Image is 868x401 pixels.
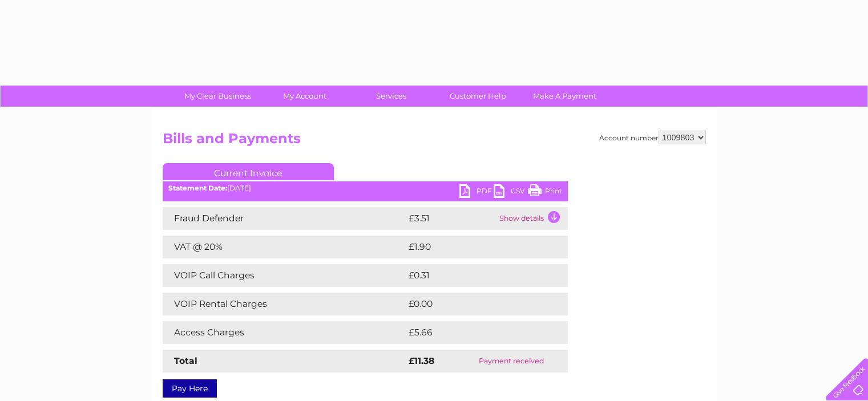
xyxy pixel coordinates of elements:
h2: Bills and Payments [163,131,706,152]
td: £1.90 [406,236,540,258]
td: Fraud Defender [163,207,406,230]
td: £3.51 [406,207,496,230]
a: Print [528,184,562,201]
td: VOIP Call Charges [163,264,406,287]
a: My Account [257,86,352,107]
div: Account number [599,131,706,144]
strong: £11.38 [409,355,434,366]
a: Make A Payment [518,86,612,107]
td: £0.31 [406,264,539,287]
a: Customer Help [431,86,525,107]
a: CSV [494,184,528,201]
a: PDF [459,184,494,201]
td: Access Charges [163,321,406,344]
a: My Clear Business [171,86,265,107]
td: VAT @ 20% [163,236,406,258]
a: Services [344,86,438,107]
td: VOIP Rental Charges [163,293,406,315]
td: £5.66 [406,321,542,344]
td: Show details [496,207,568,230]
b: Statement Date: [168,184,227,192]
strong: Total [174,355,197,366]
td: £0.00 [406,293,542,315]
td: Payment received [455,350,568,372]
a: Pay Here [163,379,217,398]
a: Current Invoice [163,163,334,180]
div: [DATE] [163,184,568,192]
